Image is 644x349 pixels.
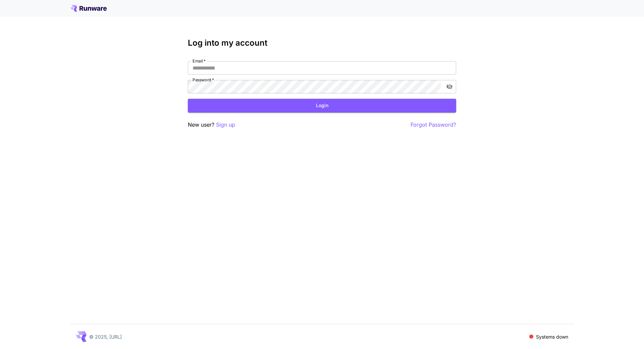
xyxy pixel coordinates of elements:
p: © 2025, [URL] [89,333,122,340]
button: Login [188,99,456,113]
button: toggle password visibility [443,81,455,93]
label: Email [193,58,206,64]
label: Password [193,77,214,83]
p: New user? [188,121,235,129]
button: Forgot Password? [411,121,456,129]
button: Sign up [216,121,235,129]
p: Systems down [536,333,568,340]
h3: Log into my account [188,38,456,48]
